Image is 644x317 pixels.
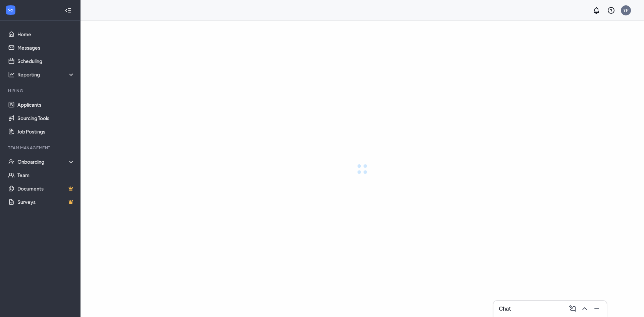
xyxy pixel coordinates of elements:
[17,41,75,54] a: Messages
[569,305,577,313] svg: ComposeMessage
[17,54,75,68] a: Scheduling
[17,111,75,125] a: Sourcing Tools
[8,88,73,94] div: Hiring
[593,305,601,313] svg: Minimize
[17,195,75,209] a: SurveysCrown
[8,71,15,78] svg: Analysis
[17,168,75,182] a: Team
[17,158,75,165] div: Onboarding
[8,158,15,165] svg: UserCheck
[579,303,589,314] button: ChevronUp
[17,98,75,111] a: Applicants
[592,6,600,14] svg: Notifications
[591,303,601,314] button: Minimize
[567,303,577,314] button: ComposeMessage
[17,71,75,78] div: Reporting
[17,182,75,195] a: DocumentsCrown
[8,145,73,151] div: Team Management
[623,7,629,13] div: YP
[499,305,511,312] h3: Chat
[17,28,75,41] a: Home
[65,7,71,14] svg: Collapse
[7,7,14,13] svg: WorkstreamLogo
[17,125,75,138] a: Job Postings
[581,305,589,313] svg: ChevronUp
[607,6,615,14] svg: QuestionInfo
